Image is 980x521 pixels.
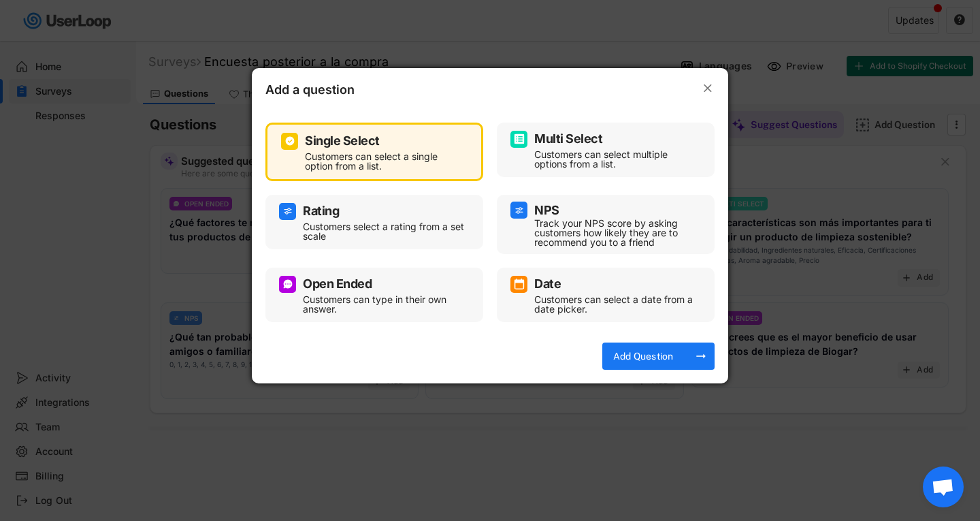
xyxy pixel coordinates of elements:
div: NPS [534,204,559,217]
img: CalendarMajor.svg [514,279,525,289]
div: Customers can select a date from a date picker. [534,295,698,314]
div: Customers select a rating from a set scale [303,222,466,241]
img: AdjustIcon.svg [282,206,293,217]
div: Track your NPS score by asking customers how likely they are to recommend you to a friend [534,219,698,247]
div: Rating [303,205,339,217]
img: ConversationMinor.svg [282,279,293,289]
button: arrow_right_alt [694,349,708,363]
div: Customers can select a single option from a list. [305,152,464,171]
a: Chat abierto [923,467,964,507]
div: Customers can type in their own answer. [303,295,466,314]
div: Add Question [609,350,677,362]
div: Date [534,278,561,290]
div: Customers can select multiple options from a list. [534,150,698,169]
img: CircleTickMinorWhite.svg [284,136,295,146]
img: ListMajor.svg [514,133,525,144]
div: Add a question [265,82,402,102]
div: Single Select [305,135,380,147]
text:  [704,81,712,95]
img: AdjustIcon.svg [514,205,525,216]
button:  [701,82,715,95]
div: Multi Select [534,133,602,145]
div: Open Ended [303,278,372,290]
